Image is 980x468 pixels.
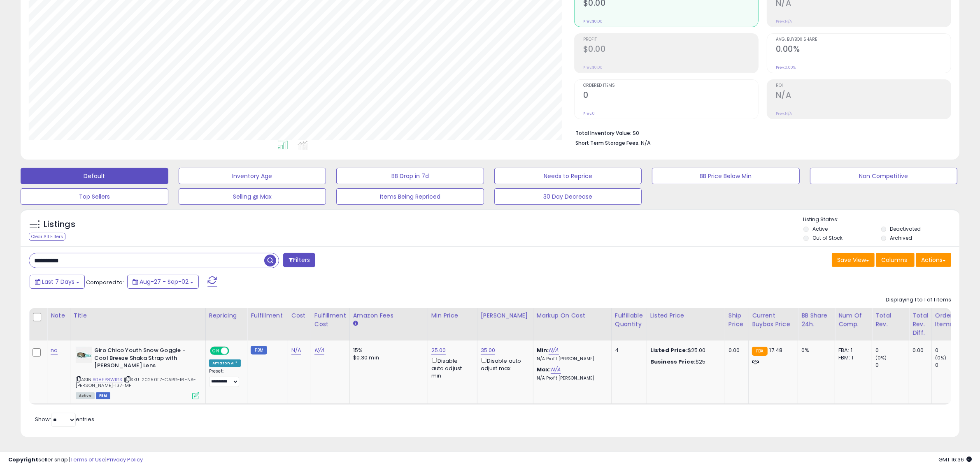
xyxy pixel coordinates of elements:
[810,168,958,184] button: Non Competitive
[935,354,947,361] small: (0%)
[935,361,968,369] div: 0
[431,356,471,380] div: Disable auto adjust min
[481,356,527,372] div: Disable auto adjust max
[76,347,92,363] img: 31A7KOjblEL._SL40_.jpg
[107,456,143,463] a: Privacy Policy
[76,392,95,399] span: All listings currently available for purchase on Amazon
[51,311,67,320] div: Note
[776,65,796,70] small: Prev: 0.00%
[583,111,595,116] small: Prev: 0
[8,456,143,464] div: seller snap | |
[431,346,446,354] a: 25.00
[336,188,484,205] button: Items Being Repriced
[94,347,194,372] b: Giro Chico Youth Snow Goggle - Cool Breeze Shaka Strap with [PERSON_NAME] Lens
[575,127,945,137] li: $0
[314,346,324,354] a: N/A
[96,392,111,399] span: FBM
[537,366,551,373] b: Max:
[35,415,94,423] span: Show: entries
[494,188,642,205] button: 30 Day Decrease
[537,346,549,354] b: Min:
[875,354,887,361] small: (0%)
[801,311,831,329] div: BB Share 24h.
[938,456,972,463] span: 2025-09-10 16:36 GMT
[776,44,951,56] h2: 0.00%
[641,139,651,147] span: N/A
[890,225,921,232] label: Deactivated
[650,311,722,320] div: Listed Price
[251,346,267,354] small: FBM
[875,347,909,354] div: 0
[74,311,202,320] div: Title
[537,375,605,381] p: N/A Profit [PERSON_NAME]
[291,346,301,354] a: N/A
[875,311,906,329] div: Total Rev.
[494,168,642,184] button: Needs to Reprice
[801,347,829,354] div: 0%
[776,37,951,42] span: Avg. Buybox Share
[549,346,559,354] a: N/A
[650,358,696,366] b: Business Price:
[776,111,792,116] small: Prev: N/A
[832,253,875,267] button: Save View
[615,347,640,354] div: 4
[211,348,221,354] span: ON
[353,347,421,354] div: 15%
[93,376,123,383] a: B08FP8W1GS
[812,225,828,232] label: Active
[583,37,758,42] span: Profit
[583,44,758,56] h2: $0.00
[21,188,168,205] button: Top Sellers
[583,65,603,70] small: Prev: $0.00
[752,347,767,356] small: FBA
[314,311,346,329] div: Fulfillment Cost
[179,168,326,184] button: Inventory Age
[76,376,196,389] span: | SKU: 20250117-CARG-16-NA-[PERSON_NAME]-137-MF
[533,308,611,341] th: The percentage added to the cost of goods (COGS) that forms the calculator for Min & Max prices.
[838,347,866,354] div: FBA: 1
[179,188,326,205] button: Selling @ Max
[935,311,965,329] div: Ordered Items
[209,311,244,320] div: Repricing
[537,311,608,320] div: Markup on Cost
[838,311,868,329] div: Num of Comp.
[76,347,199,398] div: ASIN:
[729,347,742,354] div: 0.00
[812,234,843,241] label: Out of Stock
[776,83,951,88] span: ROI
[209,359,241,367] div: Amazon AI *
[886,296,951,304] div: Displaying 1 to 1 of 1 items
[29,233,65,241] div: Clear All Filters
[650,358,719,366] div: $25
[729,311,745,329] div: Ship Price
[935,347,968,354] div: 0
[291,311,307,320] div: Cost
[431,311,474,320] div: Min Price
[140,278,189,286] span: Aug-27 - Sep-02
[875,361,909,369] div: 0
[251,311,284,320] div: Fulfillment
[228,348,241,354] span: OFF
[481,346,496,354] a: 35.00
[615,311,643,329] div: Fulfillable Quantity
[912,311,928,337] div: Total Rev. Diff.
[652,168,800,184] button: BB Price Below Min
[916,253,951,267] button: Actions
[8,456,38,463] strong: Copyright
[353,354,421,361] div: $0.30 min
[353,311,424,320] div: Amazon Fees
[127,275,199,289] button: Aug-27 - Sep-02
[912,347,925,354] div: 0.00
[876,253,915,267] button: Columns
[583,83,758,88] span: Ordered Items
[537,356,605,362] p: N/A Profit [PERSON_NAME]
[881,256,907,264] span: Columns
[583,19,603,24] small: Prev: $0.00
[776,19,792,24] small: Prev: N/A
[44,219,75,230] h5: Listings
[70,456,105,463] a: Terms of Use
[650,347,719,354] div: $25.00
[481,311,530,320] div: [PERSON_NAME]
[51,346,58,354] a: no
[752,311,794,329] div: Current Buybox Price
